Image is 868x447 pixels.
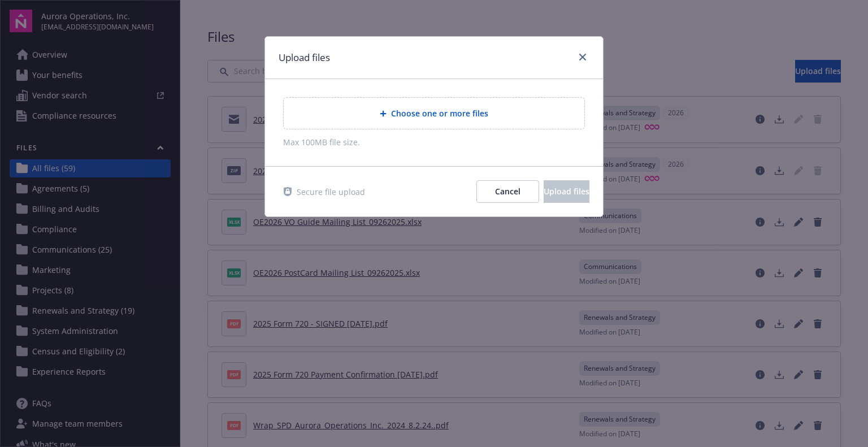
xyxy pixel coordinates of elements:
[576,50,589,64] a: close
[476,180,539,203] button: Cancel
[283,97,585,129] div: Choose one or more files
[495,186,520,197] span: Cancel
[283,136,585,148] span: Max 100MB file size.
[297,186,365,198] span: Secure file upload
[544,186,589,197] span: Upload files
[544,180,589,203] button: Upload files
[279,50,330,65] h1: Upload files
[391,107,488,119] span: Choose one or more files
